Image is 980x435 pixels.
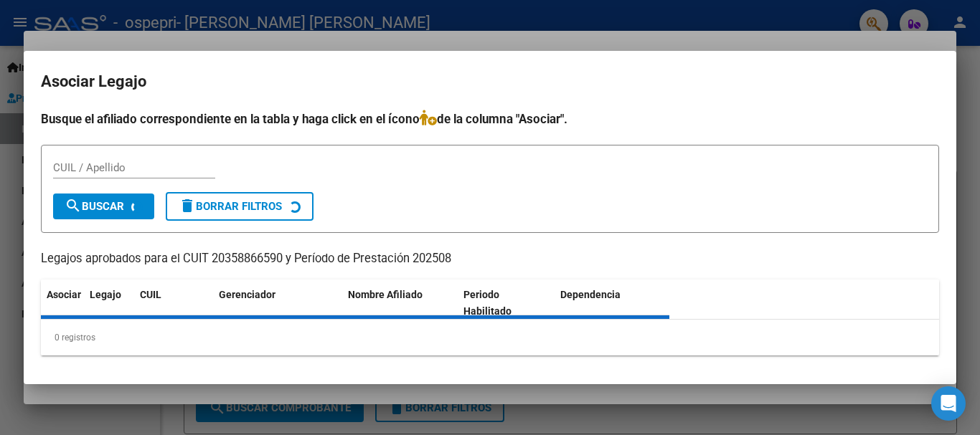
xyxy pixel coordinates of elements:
datatable-header-cell: Periodo Habilitado [458,279,555,327]
h2: Asociar Legajo [41,68,939,95]
mat-icon: delete [179,197,196,214]
datatable-header-cell: Gerenciador [213,279,342,327]
span: Asociar [47,289,81,300]
datatable-header-cell: Nombre Afiliado [342,279,458,327]
div: Open Intercom Messenger [931,386,966,421]
h4: Busque el afiliado correspondiente en la tabla y haga click en el ícono de la columna "Asociar". [41,110,939,128]
span: Periodo Habilitado [463,289,512,317]
div: 0 registros [41,320,939,355]
mat-icon: search [65,197,82,214]
datatable-header-cell: Dependencia [555,279,670,327]
datatable-header-cell: Legajo [84,279,134,327]
span: Dependencia [560,289,621,300]
button: Borrar Filtros [166,192,314,221]
button: Buscar [53,193,154,219]
span: CUIL [140,289,161,300]
span: Borrar Filtros [179,200,282,213]
span: Buscar [65,200,124,213]
span: Gerenciador [219,289,275,300]
span: Legajo [90,289,121,300]
span: Nombre Afiliado [348,289,423,300]
datatable-header-cell: CUIL [134,279,213,327]
p: Legajos aprobados para el CUIT 20358866590 y Período de Prestación 202508 [41,250,939,268]
datatable-header-cell: Asociar [41,279,84,327]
